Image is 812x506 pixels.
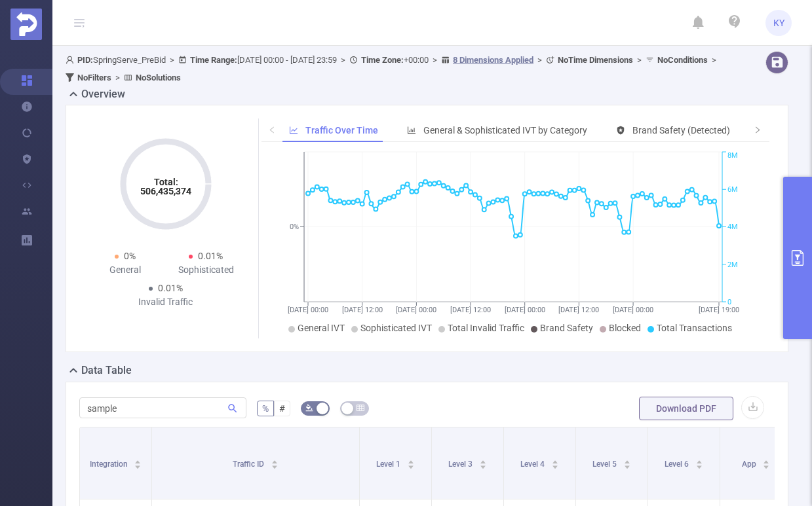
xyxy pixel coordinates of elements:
i: icon: right [754,126,762,134]
span: Traffic Over Time [305,125,378,136]
tspan: [DATE] 12:00 [450,306,491,314]
span: 0.01% [198,251,223,261]
span: Level 4 [520,460,547,469]
span: % [262,403,269,414]
i: icon: line-chart [289,126,298,135]
tspan: 8M [727,152,738,160]
i: icon: caret-down [551,463,558,467]
i: icon: caret-up [763,458,770,462]
span: Level 6 [665,460,691,469]
b: Time Range: [190,55,237,65]
i: icon: caret-up [134,458,142,462]
i: icon: bar-chart [407,126,416,135]
tspan: 506,435,374 [140,186,191,196]
tspan: [DATE] 00:00 [613,306,653,314]
div: Sort [623,458,631,466]
span: > [337,55,349,65]
tspan: [DATE] 00:00 [396,306,437,314]
div: General [85,263,166,277]
span: Level 5 [592,460,619,469]
span: KY [773,10,784,36]
tspan: [DATE] 12:00 [559,306,600,314]
h2: Data Table [81,363,132,378]
span: Brand Safety (Detected) [632,125,730,136]
b: No Conditions [657,55,708,65]
h2: Overview [81,86,125,102]
b: No Time Dimensions [558,55,633,65]
span: App [742,460,758,469]
b: PID: [77,55,93,65]
b: No Filters [77,73,111,82]
span: 0% [124,251,136,261]
tspan: 6M [727,185,738,194]
i: icon: caret-up [479,458,486,462]
i: icon: bg-colors [305,404,313,412]
span: > [429,55,441,65]
tspan: 0% [290,223,299,232]
span: General & Sophisticated IVT by Category [423,125,587,136]
i: icon: caret-down [479,463,486,467]
b: Time Zone: [361,55,404,65]
input: Search... [79,397,246,418]
tspan: 4M [727,223,738,232]
span: Sophisticated IVT [360,323,432,333]
span: Traffic ID [233,460,266,469]
img: Protected Media [10,9,42,40]
span: Blocked [609,323,641,333]
i: icon: caret-up [271,458,278,462]
div: Sort [695,458,703,466]
i: icon: table [357,404,364,412]
tspan: Total: [153,177,178,187]
span: Brand Safety [540,323,593,333]
tspan: 0 [727,298,731,306]
div: Sort [551,458,559,466]
i: icon: left [268,126,276,134]
div: Sort [479,458,487,466]
tspan: [DATE] 00:00 [288,306,328,314]
i: icon: caret-down [134,463,142,467]
span: > [166,55,178,65]
tspan: 2M [727,261,738,269]
tspan: [DATE] 12:00 [342,306,383,314]
i: icon: caret-down [271,463,278,467]
u: 8 Dimensions Applied [453,55,533,65]
div: Sort [271,458,279,466]
span: Level 1 [376,460,402,469]
tspan: [DATE] 00:00 [505,306,545,314]
div: Sort [134,458,142,466]
span: Total Transactions [657,323,732,333]
i: icon: caret-down [623,463,630,467]
i: icon: caret-up [695,458,703,462]
b: No Solutions [136,73,181,82]
i: icon: caret-up [551,458,558,462]
span: > [533,55,546,65]
i: icon: caret-down [695,463,703,467]
button: Download PDF [639,397,733,420]
div: Sophisticated [166,263,247,277]
i: icon: caret-up [407,458,414,462]
div: Sort [407,458,415,466]
span: Integration [90,460,130,469]
span: > [111,73,124,82]
div: Invalid Traffic [125,295,206,309]
span: 0.01% [158,283,183,293]
tspan: [DATE] 19:00 [699,306,739,314]
div: Sort [762,458,770,466]
i: icon: caret-down [763,463,770,467]
span: General IVT [298,323,345,333]
span: > [708,55,720,65]
i: icon: caret-up [623,458,630,462]
span: Total Invalid Traffic [448,323,524,333]
span: # [279,403,285,414]
span: > [633,55,646,65]
span: SpringServe_PreBid [DATE] 00:00 - [DATE] 23:59 +00:00 [66,55,720,82]
i: icon: user [66,56,77,64]
i: icon: caret-down [407,463,414,467]
span: Level 3 [448,460,474,469]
